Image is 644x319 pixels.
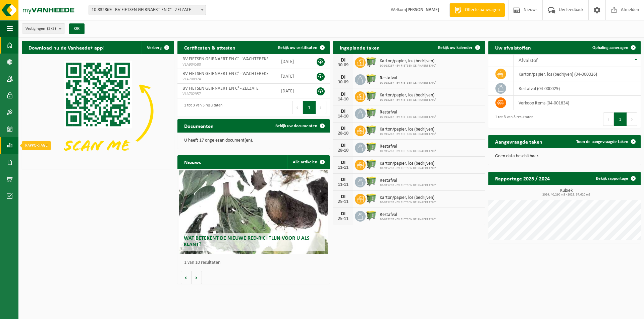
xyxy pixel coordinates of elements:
span: BV FIETSEN GEIRNAERT EN C° - ZELZATE [182,86,259,91]
span: Restafval [380,178,436,183]
a: Bekijk uw kalender [433,41,484,54]
img: WB-0660-HPE-GN-51 [366,56,377,68]
span: Offerte aanvragen [463,7,501,13]
span: Restafval [380,144,436,149]
span: Bekijk uw certificaten [278,46,317,50]
div: DI [336,58,350,63]
span: Wat betekent de nieuwe RED-richtlijn voor u als klant? [184,236,310,247]
span: Karton/papier, los (bedrijven) [380,127,436,132]
span: Restafval [380,76,436,81]
a: Bekijk uw certificaten [273,41,329,54]
span: 10-915267 - BV FIETSEN GEIRNAERT EN C° [380,201,436,205]
td: karton/papier, los (bedrijven) (04-000026) [514,67,641,81]
h2: Ingeplande taken [333,41,386,54]
td: [DATE] [276,84,309,98]
div: DI [336,75,350,80]
span: 10-915267 - BV FIETSEN GEIRNAERT EN C° [380,64,436,68]
img: WB-0660-HPE-GN-51 [366,90,377,102]
span: VLA702957 [182,91,271,97]
button: 1 [303,101,316,114]
button: 1 [614,112,627,126]
div: 14-10 [336,114,350,119]
div: 30-09 [336,80,350,85]
span: Karton/papier, los (bedrijven) [380,59,436,64]
p: U heeft 17 ongelezen document(en). [184,138,323,143]
img: Download de VHEPlus App [22,54,174,168]
span: BV FIETSEN GEIRNAERT EN C° - WACHTEBEKE [182,57,269,62]
h2: Aangevraagde taken [488,135,549,148]
button: Next [316,101,326,114]
span: Afvalstof [519,58,538,63]
h3: Kubiek [492,188,641,196]
button: Volgende [192,271,202,284]
img: WB-0660-HPE-GN-51 [366,193,377,204]
button: Previous [292,101,303,114]
span: Karton/papier, los (bedrijven) [380,93,436,98]
span: 10-915267 - BV FIETSEN GEIRNAERT EN C° [380,115,436,119]
button: Verberg [142,41,173,54]
td: verkoop items (04-001834) [514,96,641,110]
div: 28-10 [336,131,350,136]
a: Ophaling aanvragen [587,41,640,54]
span: 10-915267 - BV FIETSEN GEIRNAERT EN C° [380,183,436,187]
div: 30-09 [336,63,350,68]
div: 11-11 [336,182,350,187]
div: 1 tot 3 van 3 resultaten [492,112,533,127]
img: WB-0660-HPE-GN-51 [366,159,377,170]
div: DI [336,160,350,165]
div: 28-10 [336,148,350,153]
span: Restafval [380,212,436,218]
span: 2024: 40,260 m3 - 2025: 37,620 m3 [492,193,641,196]
span: BV FIETSEN GEIRNAERT EN C° - WACHTEBEKE [182,71,269,76]
span: Verberg [147,46,162,50]
div: DI [336,109,350,114]
h2: Certificaten & attesten [177,41,242,54]
img: WB-0660-HPE-GN-51 [366,210,377,221]
span: 10-915267 - BV FIETSEN GEIRNAERT EN C° [380,132,436,136]
img: WB-0660-HPE-GN-51 [366,176,377,187]
button: Previous [603,112,614,126]
button: Vorige [181,271,192,284]
h2: Nieuws [177,155,208,168]
span: Toon de aangevraagde taken [576,140,628,144]
td: [DATE] [276,54,309,69]
img: WB-0660-HPE-GN-51 [366,125,377,136]
a: Offerte aanvragen [449,3,505,17]
h2: Uw afvalstoffen [488,41,538,54]
h2: Documenten [177,119,220,132]
img: WB-0660-HPE-GN-51 [366,142,377,153]
button: Next [627,112,637,126]
span: Karton/papier, los (bedrijven) [380,195,436,201]
h2: Rapportage 2025 / 2024 [488,172,556,185]
span: Karton/papier, los (bedrijven) [380,161,436,166]
a: Wat betekent de nieuwe RED-richtlijn voor u als klant? [179,170,328,254]
h2: Download nu de Vanheede+ app! [22,41,111,54]
span: Vestigingen [25,24,56,34]
span: 10-832869 - BV FIETSEN GEIRNAERT EN C° - ZELZATE [89,5,206,15]
a: Toon de aangevraagde taken [571,135,640,148]
div: DI [336,92,350,97]
span: 10-915267 - BV FIETSEN GEIRNAERT EN C° [380,81,436,85]
div: DI [336,143,350,148]
div: DI [336,177,350,182]
img: WB-0660-HPE-GN-51 [366,107,377,119]
span: Restafval [380,110,436,115]
span: 10-915267 - BV FIETSEN GEIRNAERT EN C° [380,149,436,153]
strong: [PERSON_NAME] [406,7,439,12]
div: DI [336,126,350,131]
div: DI [336,211,350,217]
p: 1 van 10 resultaten [184,260,326,265]
div: DI [336,194,350,200]
span: Ophaling aanvragen [592,46,628,50]
span: 10-915267 - BV FIETSEN GEIRNAERT EN C° [380,98,436,102]
a: Bekijk uw documenten [270,119,329,133]
td: restafval (04-000029) [514,81,641,96]
a: Bekijk rapportage [591,172,640,185]
span: Bekijk uw kalender [438,46,473,50]
button: OK [69,23,85,34]
span: 10-915267 - BV FIETSEN GEIRNAERT EN C° [380,166,436,170]
p: Geen data beschikbaar. [495,154,634,159]
span: VLA708974 [182,77,271,82]
span: VLA904580 [182,62,271,67]
a: Alle artikelen [287,155,329,169]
